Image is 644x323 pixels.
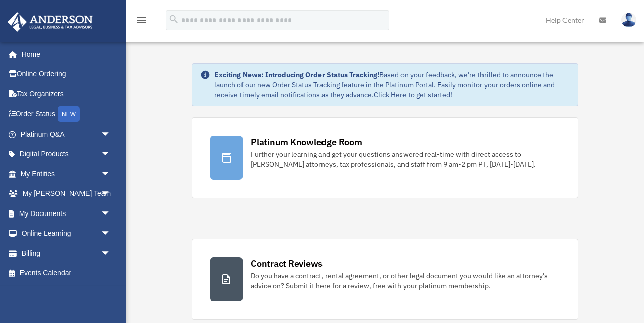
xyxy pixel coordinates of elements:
[101,184,121,204] span: arrow_drop_down
[101,243,121,264] span: arrow_drop_down
[101,124,121,145] span: arrow_drop_down
[136,14,148,26] i: menu
[621,13,636,27] img: User Pic
[7,263,126,283] a: Events Calendar
[168,14,179,25] i: search
[251,149,559,169] div: Further your learning and get your questions answered real-time with direct access to [PERSON_NAM...
[7,64,126,84] a: Online Ordering
[251,271,559,291] div: Do you have a contract, rental agreement, or other legal document you would like an attorney's ad...
[7,224,126,244] a: Online Learningarrow_drop_down
[101,164,121,184] span: arrow_drop_down
[7,124,126,144] a: Platinum Q&Aarrow_drop_down
[214,70,570,100] div: Based on your feedback, we're thrilled to announce the launch of our new Order Status Tracking fe...
[7,203,126,224] a: My Documentsarrow_drop_down
[136,18,148,26] a: menu
[251,136,362,148] div: Platinum Knowledge Room
[214,70,379,79] strong: Exciting News: Introducing Order Status Tracking!
[58,106,80,122] div: NEW
[192,117,578,198] a: Platinum Knowledge Room Further your learning and get your questions answered real-time with dire...
[101,224,121,244] span: arrow_drop_down
[374,90,452,99] a: Click Here to get started!
[192,239,578,320] a: Contract Reviews Do you have a contract, rental agreement, or other legal document you would like...
[7,144,126,164] a: Digital Productsarrow_drop_down
[101,203,121,224] span: arrow_drop_down
[101,144,121,165] span: arrow_drop_down
[7,243,126,263] a: Billingarrow_drop_down
[7,184,126,204] a: My [PERSON_NAME] Teamarrow_drop_down
[5,12,96,32] img: Anderson Advisors Platinum Portal
[7,84,126,104] a: Tax Organizers
[7,104,126,125] a: Order StatusNEW
[7,44,121,64] a: Home
[251,257,323,270] div: Contract Reviews
[7,164,126,184] a: My Entitiesarrow_drop_down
